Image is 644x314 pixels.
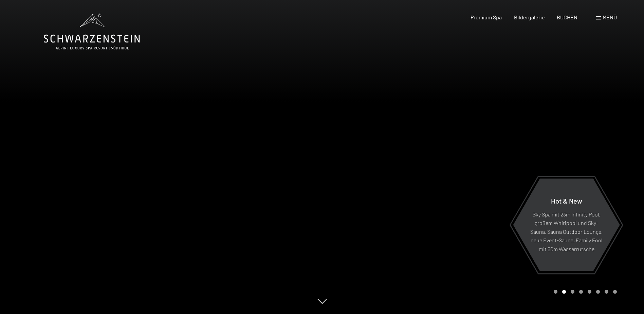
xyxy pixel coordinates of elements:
div: Carousel Page 6 [596,290,600,294]
div: Carousel Page 8 [613,290,617,294]
a: Premium Spa [471,14,502,20]
a: BUCHEN [557,14,577,20]
div: Carousel Page 5 [588,290,591,294]
div: Carousel Page 2 (Current Slide) [562,290,566,294]
div: Carousel Pagination [551,290,617,294]
a: Bildergalerie [514,14,545,20]
div: Carousel Page 4 [579,290,583,294]
div: Carousel Page 1 [554,290,557,294]
span: Hot & New [551,196,582,205]
div: Carousel Page 3 [571,290,574,294]
p: Sky Spa mit 23m Infinity Pool, großem Whirlpool und Sky-Sauna, Sauna Outdoor Lounge, neue Event-S... [530,210,603,253]
span: Menü [603,14,617,20]
div: Carousel Page 7 [605,290,608,294]
a: Hot & New Sky Spa mit 23m Infinity Pool, großem Whirlpool und Sky-Sauna, Sauna Outdoor Lounge, ne... [513,178,620,272]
